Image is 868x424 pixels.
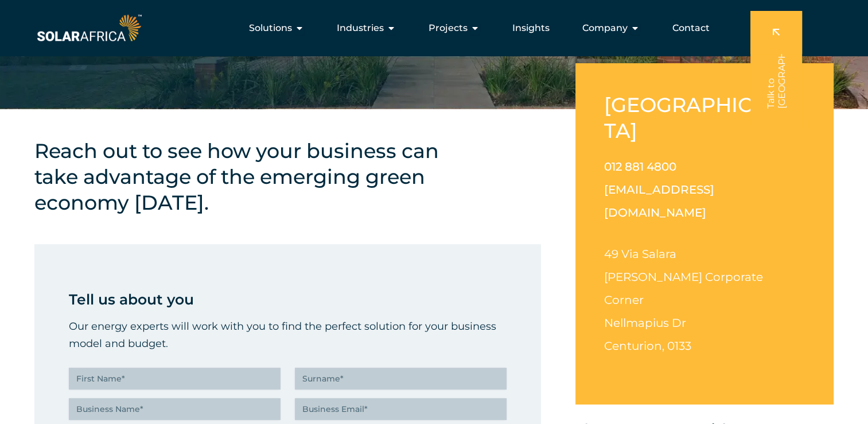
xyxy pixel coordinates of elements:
[34,138,465,215] h4: Reach out to see how your business can take advantage of the emerging green economy [DATE].
[604,316,686,330] span: Nellmapius Dr
[604,183,714,219] a: [EMAIL_ADDRESS][DOMAIN_NAME]
[144,17,719,40] nav: Menu
[144,17,719,40] div: Menu Toggle
[295,398,507,420] input: Business Email*
[604,339,691,353] span: Centurion, 0133
[512,21,550,35] a: Insights
[295,368,507,390] input: Surname*
[604,270,763,307] span: [PERSON_NAME] Corporate Corner
[429,21,468,35] span: Projects
[672,21,710,35] a: Contact
[582,21,628,35] span: Company
[69,368,281,390] input: First Name*
[249,21,292,35] span: Solutions
[604,247,676,261] span: 49 Via Salara
[604,160,676,174] a: 012 881 4800
[69,318,507,352] p: Our energy experts will work with you to find the perfect solution for your business model and bu...
[604,92,805,144] h2: [GEOGRAPHIC_DATA]
[69,288,507,311] p: Tell us about you
[337,21,384,35] span: Industries
[69,398,281,420] input: Business Name*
